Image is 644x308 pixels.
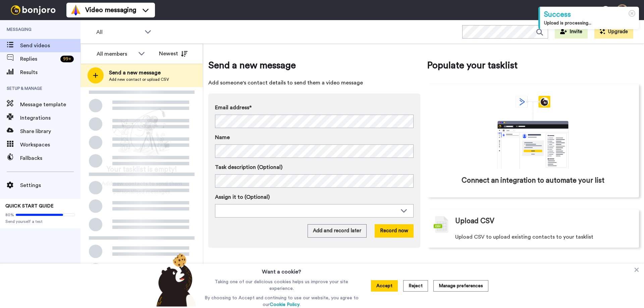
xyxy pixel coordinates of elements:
label: Assign it to (Optional) [215,193,414,201]
span: Send videos [20,42,80,50]
span: Add new contacts to send them personalised messages [91,180,193,196]
span: Populate your tasklist [427,59,639,72]
button: Reject [403,280,428,292]
img: bj-logo-header-white.svg [8,5,58,15]
span: Replies [20,55,58,63]
div: Upload is processing... [544,20,635,26]
button: Record now [375,224,414,238]
button: Manage preferences [433,280,488,292]
span: All [96,28,141,36]
h3: Want a cookie? [262,264,301,276]
img: vm-color.svg [70,5,81,15]
div: animation [483,96,583,169]
span: Results [20,68,80,76]
button: Add and record later [308,224,367,238]
span: Video messaging [85,5,136,15]
span: Send a new message [208,59,420,72]
a: Cookie Policy [270,302,300,307]
span: Settings [20,181,80,189]
label: Task description (Optional) [215,163,414,171]
span: Connect an integration to automate your list [462,176,604,186]
span: Your tasklist is empty! [107,165,177,175]
img: bear-with-cookie.png [150,253,200,307]
span: Message template [20,101,80,109]
p: By choosing to Accept and continuing to use our website, you agree to our . [203,295,360,308]
span: Add someone's contact details to send them a video message [208,79,420,87]
span: Upload CSV to upload existing contacts to your tasklist [455,233,593,241]
button: Upgrade [594,25,633,39]
span: Name [215,133,230,141]
span: Workspaces [20,141,80,149]
span: Upload CSV [455,216,494,226]
label: Email address* [215,104,414,112]
div: All members [97,50,135,58]
span: Integrations [20,114,80,122]
button: Newest [154,47,193,60]
div: 99 + [60,56,74,62]
span: QUICK START GUIDE [5,204,54,208]
span: 80% [5,212,14,218]
span: Add new contact or upload CSV [109,77,169,82]
span: Share library [20,127,80,135]
p: Taking one of our delicious cookies helps us improve your site experience. [203,279,360,292]
span: Fallbacks [20,154,80,162]
img: csv-grey.png [434,216,448,233]
div: Success [544,9,635,20]
button: Invite [555,25,588,39]
span: Send yourself a test [5,219,75,224]
button: Accept [371,280,398,292]
span: Send a new message [109,69,169,77]
img: ready-set-action.png [108,106,175,160]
